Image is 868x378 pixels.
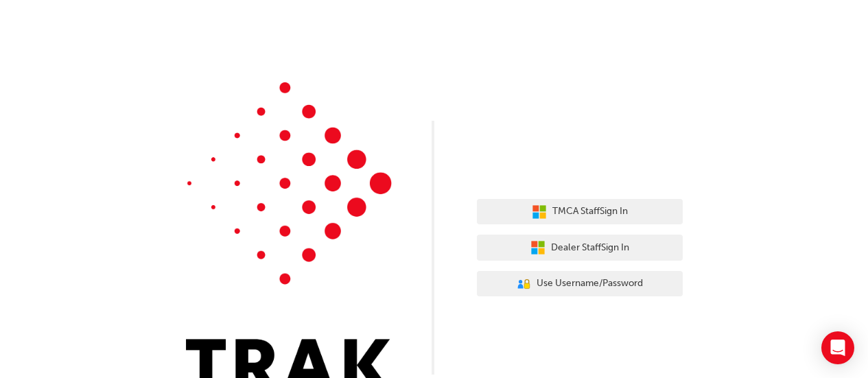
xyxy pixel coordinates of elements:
[477,271,683,297] button: Use Username/Password
[477,199,683,225] button: TMCA StaffSign In
[551,240,629,256] span: Dealer Staff Sign In
[821,331,854,364] div: Open Intercom Messenger
[537,276,643,292] span: Use Username/Password
[552,204,628,220] span: TMCA Staff Sign In
[477,235,683,261] button: Dealer StaffSign In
